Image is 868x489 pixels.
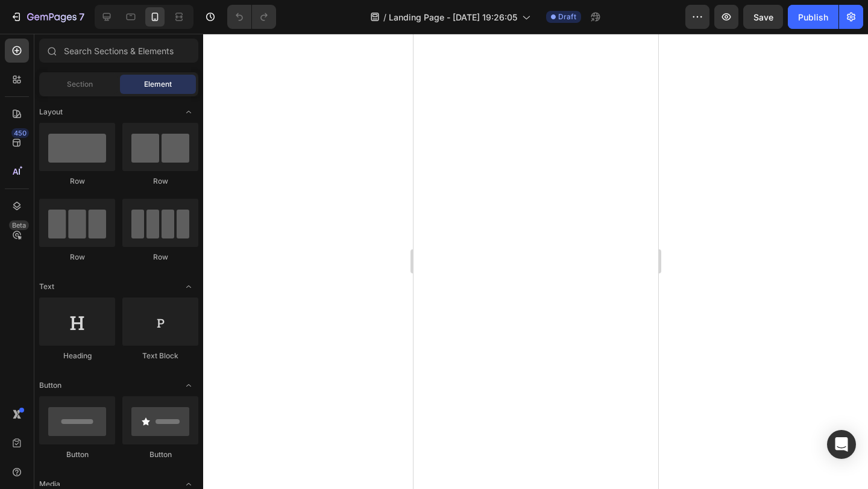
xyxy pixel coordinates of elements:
[39,380,61,391] span: Button
[227,5,276,29] div: Undo/Redo
[389,11,517,23] span: Landing Page - [DATE] 19:26:05
[179,102,198,122] span: Toggle open
[743,5,783,29] button: Save
[39,281,54,292] span: Text
[827,430,856,459] div: Open Intercom Messenger
[558,11,576,22] span: Draft
[39,39,198,63] input: Search Sections & Elements
[383,11,386,23] span: /
[753,12,773,22] span: Save
[5,5,90,29] button: 7
[39,449,115,460] div: Button
[179,376,198,395] span: Toggle open
[9,220,29,230] div: Beta
[144,79,172,90] span: Element
[414,34,658,489] iframe: Design area
[122,252,198,263] div: Row
[39,176,115,187] div: Row
[798,11,828,23] div: Publish
[122,449,198,460] div: Button
[11,128,29,138] div: 450
[788,5,838,29] button: Publish
[122,350,198,361] div: Text Block
[79,10,84,24] p: 7
[179,277,198,296] span: Toggle open
[122,176,198,187] div: Row
[39,107,63,117] span: Layout
[39,350,115,361] div: Heading
[39,252,115,263] div: Row
[67,79,93,90] span: Section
